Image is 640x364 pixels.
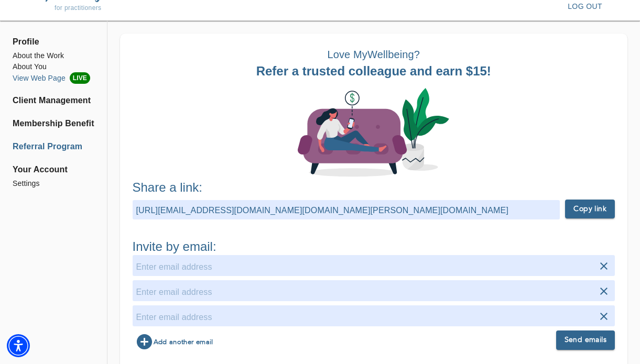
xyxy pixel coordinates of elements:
[13,178,94,189] a: Settings
[556,330,615,350] button: Send emails
[136,259,611,275] input: Enter email address
[13,163,94,176] span: Your Account
[70,72,90,84] span: LIVE
[133,179,615,196] h5: Share a link:
[13,50,94,61] a: About the Work
[133,238,615,255] h5: Invite by email:
[13,140,94,153] a: Referral Program
[573,203,606,216] strong: Copy link
[136,284,611,301] input: Enter email address
[256,64,491,78] strong: Refer a trusted colleague and earn $15!
[133,330,216,353] button: Add another email
[13,72,94,84] a: View Web PageLIVE
[13,117,94,130] a: Membership Benefits
[298,88,449,177] img: MyWellbeing
[133,46,615,63] h6: Love MyWellbeing?
[13,61,94,72] a: About You
[565,334,606,347] strong: Send emails
[13,36,94,48] span: Profile
[565,200,615,219] button: Copy link
[13,94,94,107] a: Client Management
[136,309,611,326] input: Enter email address
[13,72,94,84] li: View Web Page
[154,336,213,348] strong: Add another email
[55,4,102,12] span: for practitioners
[7,334,30,357] div: Accessibility Menu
